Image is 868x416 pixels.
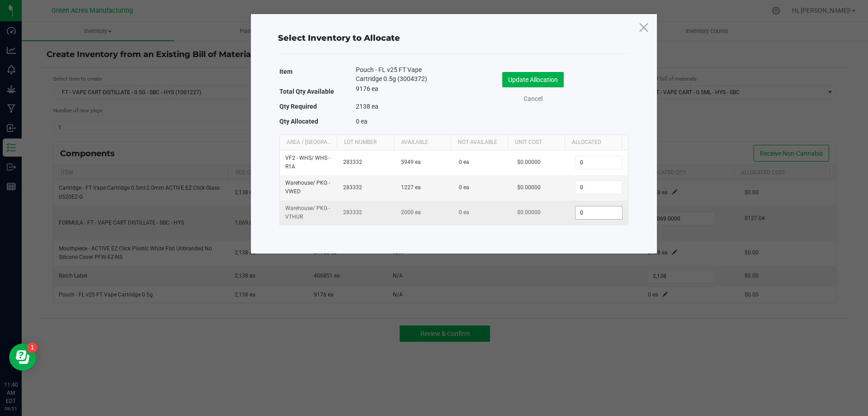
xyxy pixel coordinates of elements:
[280,135,337,150] th: Area / [GEOGRAPHIC_DATA]
[279,65,292,78] label: Item
[337,135,394,150] th: Lot Number
[459,159,469,165] span: 0 ea
[338,201,396,225] td: 283332
[517,159,541,165] span: $0.00000
[502,72,564,87] button: Update Allocation
[279,115,318,128] label: Qty Allocated
[508,135,565,150] th: Unit Cost
[356,65,440,83] span: Pouch - FL v25 FT Vape Cartridge 0.5g (3004372)
[279,100,317,113] label: Qty Required
[279,85,334,98] label: Total Qty Available
[515,94,551,104] a: Cancel
[285,180,330,195] span: Warehouse / PKG - VWED
[401,159,421,165] span: 5949 ea
[459,184,469,191] span: 0 ea
[278,33,400,43] span: Select Inventory to Allocate
[356,118,368,125] span: 0 ea
[356,85,378,92] span: 9176 ea
[9,344,36,371] iframe: Resource center
[565,135,622,150] th: Allocated
[27,342,38,353] iframe: Resource center unread badge
[401,209,421,215] span: 2000 ea
[338,175,396,200] td: 283332
[459,209,469,215] span: 0 ea
[338,150,396,175] td: 283332
[394,135,451,150] th: Available
[285,205,330,220] span: Warehouse / PKG - VTHUR
[401,184,421,191] span: 1227 ea
[517,209,541,215] span: $0.00000
[285,155,330,170] span: VF2 - WHS / WHS - R1A
[356,103,378,110] span: 2138 ea
[451,135,508,150] th: Not Available
[517,184,541,191] span: $0.00000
